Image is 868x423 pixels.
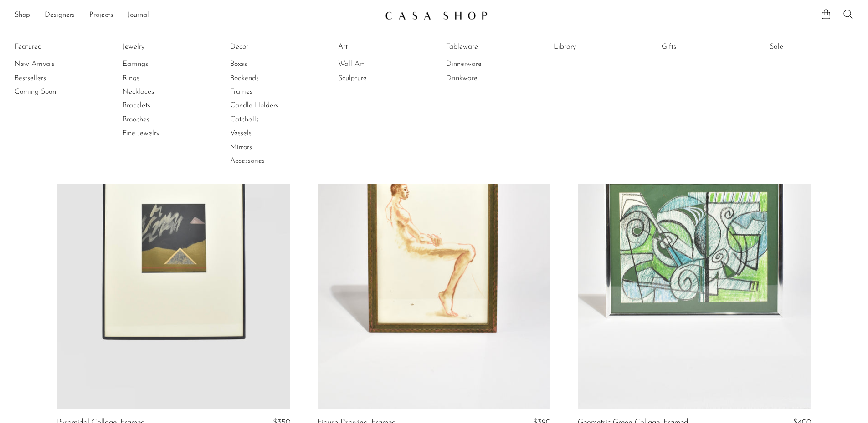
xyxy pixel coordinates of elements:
[446,59,514,69] a: Dinnerware
[338,73,406,83] a: Sculpture
[230,128,298,138] a: Vessels
[123,73,191,83] a: Rings
[770,42,838,52] a: Sale
[15,10,30,21] a: Shop
[123,40,191,141] ul: Jewelry
[230,73,298,83] a: Bookends
[230,59,298,69] a: Boxes
[338,42,406,52] a: Art
[123,128,191,138] a: Fine Jewelry
[15,59,83,69] a: New Arrivals
[123,59,191,69] a: Earrings
[230,115,298,125] a: Catchalls
[45,10,75,21] a: Designers
[230,40,298,168] ul: Decor
[123,87,191,97] a: Necklaces
[446,42,514,52] a: Tableware
[554,42,622,52] a: Library
[15,8,378,23] nav: Desktop navigation
[446,73,514,83] a: Drinkware
[230,156,298,166] a: Accessories
[770,40,838,57] ul: Sale
[15,87,83,97] a: Coming Soon
[15,8,378,23] ul: NEW HEADER MENU
[15,57,83,99] ul: Featured
[230,142,298,152] a: Mirrors
[15,73,83,83] a: Bestsellers
[128,10,149,21] a: Journal
[89,10,113,21] a: Projects
[338,59,406,69] a: Wall Art
[123,42,191,52] a: Jewelry
[554,40,622,57] ul: Library
[662,40,730,57] ul: Gifts
[446,40,514,85] ul: Tableware
[230,101,298,111] a: Candle Holders
[123,101,191,111] a: Bracelets
[123,115,191,125] a: Brooches
[230,42,298,52] a: Decor
[230,87,298,97] a: Frames
[338,40,406,85] ul: Art
[662,42,730,52] a: Gifts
